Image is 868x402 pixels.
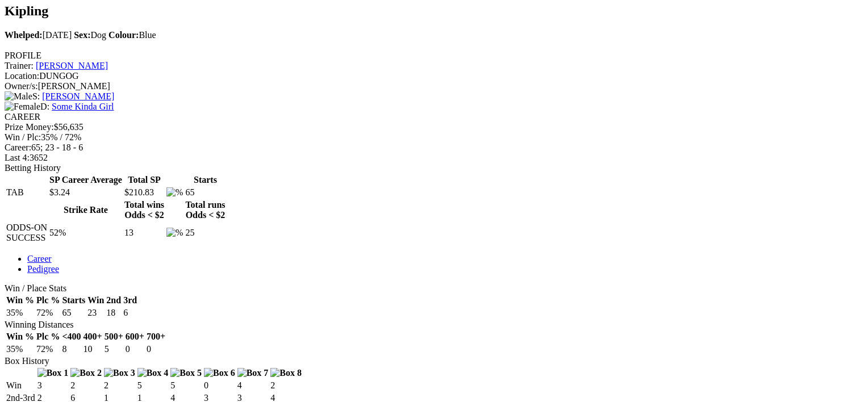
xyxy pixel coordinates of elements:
td: 65 [61,307,86,319]
div: 65; 23 - 18 - 6 [5,143,855,153]
td: 72% [36,344,60,355]
img: Female [5,102,40,112]
span: S: [5,91,40,101]
th: 500+ [104,331,124,342]
span: Win / Plc: [5,132,41,142]
td: $3.24 [49,187,123,198]
a: [PERSON_NAME] [36,61,108,70]
span: D: [5,102,49,111]
td: TAB [6,187,48,198]
td: 3 [37,380,69,391]
a: [PERSON_NAME] [42,91,114,101]
th: Starts [61,295,86,306]
div: 35% / 72% [5,132,855,143]
div: Betting History [5,163,855,173]
div: Winning Distances [5,320,855,330]
td: 5 [170,380,202,391]
td: 10 [83,344,103,355]
th: 2nd [106,295,122,306]
span: Location: [5,71,39,81]
td: 0 [203,380,236,391]
th: Total SP [124,174,165,186]
td: 2 [270,380,302,391]
div: PROFILE [5,51,855,61]
div: [PERSON_NAME] [5,81,855,91]
td: 65 [185,187,226,198]
th: Strike Rate [49,199,123,221]
a: Some Kinda Girl [52,102,114,111]
td: Win [6,380,36,391]
img: Box 5 [170,368,202,378]
a: Career [27,254,52,263]
img: Box 4 [137,368,169,378]
th: <400 [61,331,81,342]
th: Win % [6,295,35,306]
td: 52% [49,222,123,244]
th: SP Career Average [49,174,123,186]
h2: Kipling [5,3,855,19]
td: ODDS-ON SUCCESS [6,222,48,244]
a: Pedigree [27,264,59,274]
th: Total runs Odds < $2 [185,199,226,221]
div: Win / Place Stats [5,283,855,294]
div: $56,635 [5,122,855,132]
td: 2 [70,380,102,391]
div: Box History [5,356,855,366]
td: 2 [103,380,136,391]
div: 3652 [5,153,855,163]
td: 72% [36,307,60,319]
span: Dog [74,30,106,40]
span: Prize Money: [5,122,54,132]
img: % [166,187,183,198]
span: Last 4: [5,153,30,162]
td: 0 [125,344,145,355]
b: Colour: [108,30,139,40]
div: CAREER [5,112,855,122]
img: Box 2 [70,368,102,378]
span: Blue [108,30,156,40]
img: Male [5,91,32,102]
img: Box 8 [270,368,302,378]
td: 8 [61,344,81,355]
img: Box 7 [237,368,269,378]
td: 18 [106,307,122,319]
td: 5 [104,344,124,355]
th: Win % [6,331,35,342]
span: Career: [5,143,31,152]
th: Plc % [36,295,60,306]
img: Box 1 [37,368,69,378]
span: Trainer: [5,61,34,70]
img: Box 6 [204,368,235,378]
th: 400+ [83,331,103,342]
th: Plc % [36,331,60,342]
th: Win [87,295,105,306]
img: % [166,228,183,238]
td: 35% [6,344,35,355]
td: 0 [146,344,166,355]
th: 3rd [123,295,137,306]
td: 4 [237,380,269,391]
td: 5 [137,380,169,391]
td: 35% [6,307,35,319]
td: 6 [123,307,137,319]
img: Box 3 [104,368,135,378]
td: 25 [185,222,226,244]
td: $210.83 [124,187,165,198]
div: DUNGOG [5,71,855,81]
th: Total wins Odds < $2 [124,199,165,221]
b: Whelped: [5,30,43,40]
th: 700+ [146,331,166,342]
th: Starts [185,174,226,186]
span: [DATE] [5,30,72,40]
span: Owner/s: [5,81,38,91]
th: 600+ [125,331,145,342]
td: 13 [124,222,165,244]
td: 23 [87,307,105,319]
b: Sex: [74,30,90,40]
